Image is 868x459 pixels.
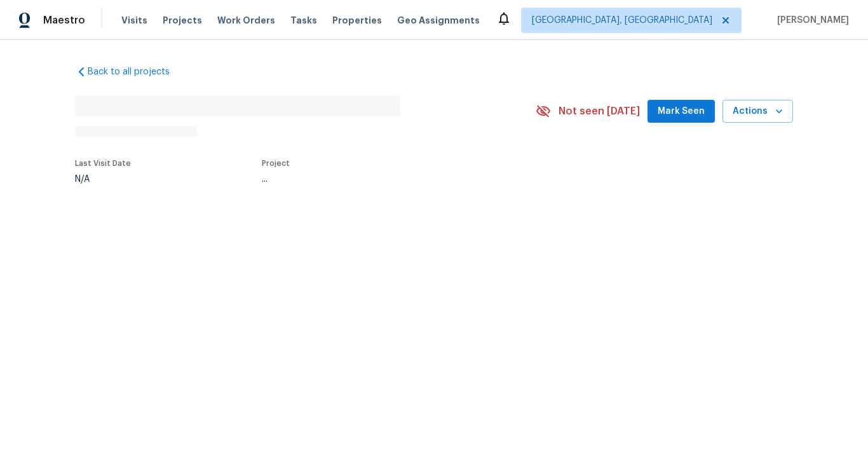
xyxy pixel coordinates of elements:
span: Last Visit Date [75,160,131,167]
div: ... [262,175,506,184]
span: Work Orders [217,14,275,27]
a: Back to all projects [75,65,197,78]
span: Project [262,160,290,167]
span: [PERSON_NAME] [772,14,849,27]
span: Mark Seen [658,104,705,120]
button: Mark Seen [648,100,715,123]
span: Actions [733,104,783,120]
span: Maestro [43,14,85,27]
button: Actions [722,100,793,123]
span: Visits [121,14,147,27]
span: Tasks [290,16,317,25]
span: [GEOGRAPHIC_DATA], [GEOGRAPHIC_DATA] [532,14,712,27]
span: Not seen [DATE] [559,105,640,118]
div: N/A [75,175,131,184]
span: Projects [163,14,202,27]
span: Geo Assignments [397,14,480,27]
span: Properties [332,14,382,27]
